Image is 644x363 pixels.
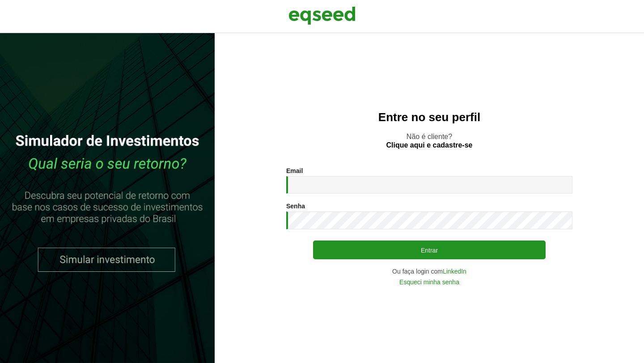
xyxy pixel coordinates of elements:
[443,268,466,274] a: LinkedIn
[313,241,546,259] button: Entrar
[286,268,572,274] div: Ou faça login com
[233,111,626,124] h2: Entre no seu perfil
[386,142,473,149] a: Clique aqui e cadastre-se
[286,168,303,174] label: Email
[286,203,305,209] label: Senha
[288,4,356,27] img: EqSeed Logo
[399,279,459,285] a: Esqueci minha senha
[233,132,626,149] p: Não é cliente?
